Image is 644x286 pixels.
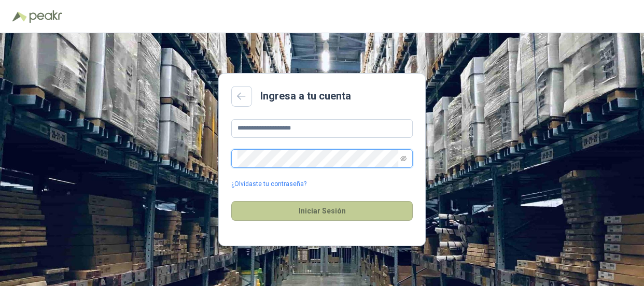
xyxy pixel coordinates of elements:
[29,10,62,23] img: Peakr
[231,179,306,189] a: ¿Olvidaste tu contraseña?
[400,155,407,162] span: eye-invisible
[12,11,27,22] img: Logo
[231,201,413,221] button: Iniciar Sesión
[260,88,351,104] h2: Ingresa a tu cuenta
